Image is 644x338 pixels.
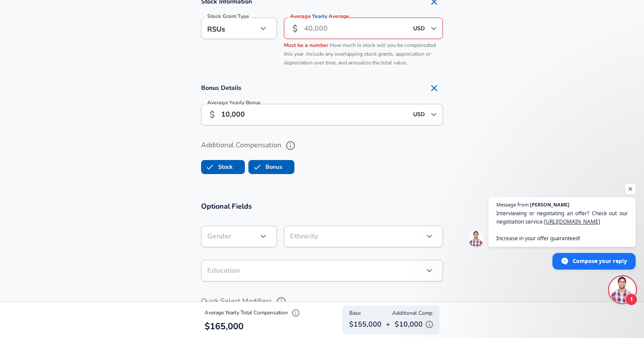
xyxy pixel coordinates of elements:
[284,42,436,66] span: How much in stock will you be compensated this year. Include any overlapping stock grants, apprec...
[625,293,637,306] span: 1
[249,159,282,175] label: Bonus
[207,100,261,105] label: Average Yearly Bonus
[312,13,328,20] span: Yearly
[283,138,298,153] button: help
[201,160,245,174] button: StockStock
[289,306,302,320] button: Explain Total Compensation
[201,79,443,97] h4: Bonus Details
[349,309,361,318] span: Base
[392,309,432,318] span: Additional Comp
[573,253,627,269] span: Compose your reply
[274,294,289,309] button: help
[221,104,408,125] input: 15,000
[530,202,570,207] span: [PERSON_NAME]
[249,159,265,175] span: Bonus
[290,14,349,19] label: Average Average
[201,201,443,211] h3: Optional Fields
[410,21,428,35] input: USD
[428,22,440,35] button: Open
[202,159,218,175] span: Stock
[201,138,443,153] label: Additional Compensation
[496,209,628,242] span: Interviewing or negotiating an offer? Check out our negotiation service: Increase in your offer g...
[386,319,390,330] p: +
[248,160,294,174] button: BonusBonus
[609,277,636,303] div: Open chat
[201,18,258,39] div: RSUs
[304,18,408,39] input: 40,000
[425,79,443,97] button: Remove Section
[205,309,302,316] span: Average Yearly Total Compensation
[496,202,529,207] span: Message from
[428,108,440,121] button: Open
[349,319,382,330] p: $155,000
[207,14,249,19] label: Stock Grant Type
[201,294,443,309] label: Quick Select Modifiers
[423,318,436,331] button: Explain Additional Compensation
[395,318,436,331] p: $10,000
[284,42,329,49] span: Must be a number
[202,159,233,175] label: Stock
[410,108,428,121] input: USD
